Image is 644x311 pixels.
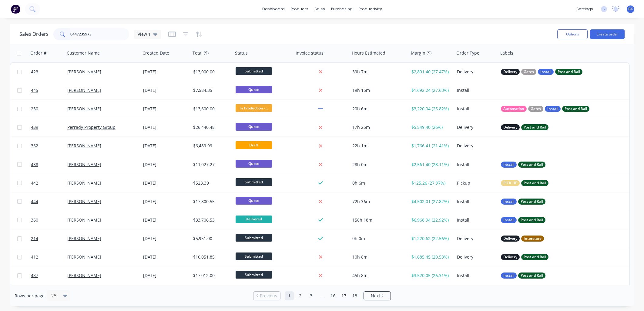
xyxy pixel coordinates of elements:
div: 10h 8m [352,254,404,260]
span: View 1 [138,31,151,37]
div: $1,692.24 (27.63%) [411,87,450,93]
a: [PERSON_NAME] [67,162,101,167]
a: Page 3 [307,291,316,300]
button: AutomationGatesInstallPost and Rail [501,106,589,112]
div: 17h 25m [352,124,404,130]
button: Options [557,29,588,39]
span: Post and Rail [521,217,543,223]
span: Quote [236,86,272,93]
a: Page 2 [296,291,305,300]
a: Page 16 [328,291,337,300]
div: [DATE] [143,273,188,279]
div: [DATE] [143,254,188,260]
div: [DATE] [143,162,188,168]
input: Search... [70,28,129,40]
div: Status [235,50,248,56]
a: 412 [31,248,67,266]
div: [DATE] [143,236,188,242]
span: Post and Rail [521,162,543,168]
button: InstallPost and Rail [501,162,545,168]
span: Draft [236,141,272,149]
button: DeliveryPost and Rail [501,254,548,260]
div: Order Type [456,50,479,56]
div: [DATE] [143,106,188,112]
div: Labels [500,50,513,56]
a: Jump forward [317,291,327,300]
span: Install [547,106,558,112]
span: Delivery [503,236,517,242]
div: $5,951.00 [193,236,229,242]
h1: Sales Orders [19,31,49,37]
button: DeliveryGatesInstallPost and Rail [501,69,582,75]
span: Submitted [236,178,272,186]
div: $125.26 (27.97%) [411,180,450,186]
a: [PERSON_NAME] [67,180,101,186]
span: Post and Rail [565,106,587,112]
div: productivity [356,5,385,14]
a: 437 [31,266,67,285]
span: Delivery [503,254,517,260]
span: Automation [503,106,524,112]
span: 442 [31,180,38,186]
span: Rows per page [15,293,45,299]
div: $523.39 [193,180,229,186]
div: Margin ($) [411,50,431,56]
a: [PERSON_NAME] [67,236,101,241]
div: Invoice status [296,50,324,56]
button: InstallPost and Rail [501,199,545,205]
div: $5,549.40 (26%) [411,124,450,130]
div: Install [457,87,494,93]
div: sales [311,5,328,14]
a: Page 17 [339,291,348,300]
span: Post and Rail [521,199,543,205]
div: 0h 6m [352,180,404,186]
span: Post and Rail [558,69,580,75]
a: [PERSON_NAME] [67,87,101,93]
a: Previous page [253,293,280,299]
span: Quote [236,123,272,130]
span: Interstate [524,236,542,242]
div: Install [457,199,494,205]
span: Post and Rail [521,273,543,279]
div: products [288,5,311,14]
span: BK [628,6,633,12]
div: 0h 0m [352,236,404,242]
div: 22h 1m [352,143,404,149]
div: $3,520.05 (26.31%) [411,273,450,279]
span: 445 [31,87,38,93]
a: Page 18 [350,291,359,300]
span: 360 [31,217,38,223]
span: Install [503,199,514,205]
div: Delivery [457,69,494,75]
a: 214 [31,229,67,248]
div: $1,685.45 (20.53%) [411,254,450,260]
a: [PERSON_NAME] [67,199,101,204]
div: $1,766.41 (21.41%) [411,143,450,149]
div: 28h 0m [352,162,404,168]
a: [PERSON_NAME] [67,106,101,112]
div: $7,584.35 [193,87,229,93]
div: 19h 15m [352,87,404,93]
span: Submitted [236,252,272,260]
span: Delivery [503,69,517,75]
span: Submitted [236,234,272,242]
div: $6,968.94 (22.92%) [411,217,450,223]
a: dashboard [259,5,288,14]
div: $26,440.48 [193,124,229,130]
div: Created Date [143,50,169,56]
span: 444 [31,199,38,205]
a: [PERSON_NAME] [67,217,101,223]
div: 45h 8m [352,273,404,279]
span: 214 [31,236,38,242]
div: Delivery [457,124,494,130]
span: 230 [31,106,38,112]
button: DeliveryPost and Rail [501,124,548,130]
div: [DATE] [143,199,188,205]
div: $2,561.40 (28.11%) [411,162,450,168]
div: $13,600.00 [193,106,229,112]
button: PICK UPPost and Rail [501,180,548,186]
div: 72h 36m [352,199,404,205]
a: 423 [31,63,67,81]
div: $17,012.00 [193,273,229,279]
div: $3,220.04 (25.82%) [411,106,450,112]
